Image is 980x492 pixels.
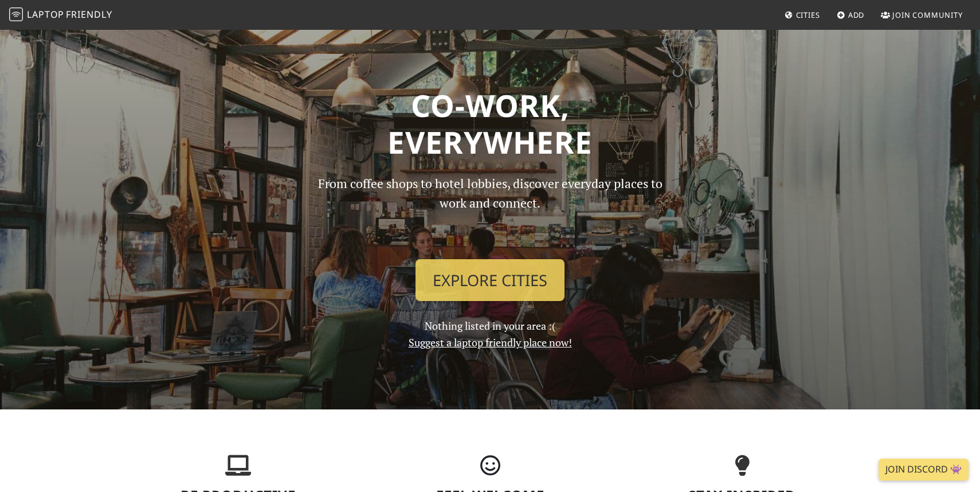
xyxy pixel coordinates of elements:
[848,10,865,20] span: Add
[66,8,112,21] span: Friendly
[780,5,825,25] a: Cities
[879,459,969,481] a: Join Discord 👾
[301,174,679,351] div: Nothing listed in your area :(
[415,259,565,302] a: Explore Cities
[876,5,967,25] a: Join Community
[308,174,672,250] p: From coffee shops to hotel lobbies, discover everyday places to work and connect.
[796,10,820,20] span: Cities
[9,7,23,21] img: LaptopFriendly
[892,10,963,20] span: Join Community
[832,5,869,25] a: Add
[9,5,112,25] a: LaptopFriendly LaptopFriendly
[119,87,861,160] h1: Co-work, Everywhere
[27,8,64,21] span: Laptop
[409,335,572,349] a: Suggest a laptop friendly place now!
